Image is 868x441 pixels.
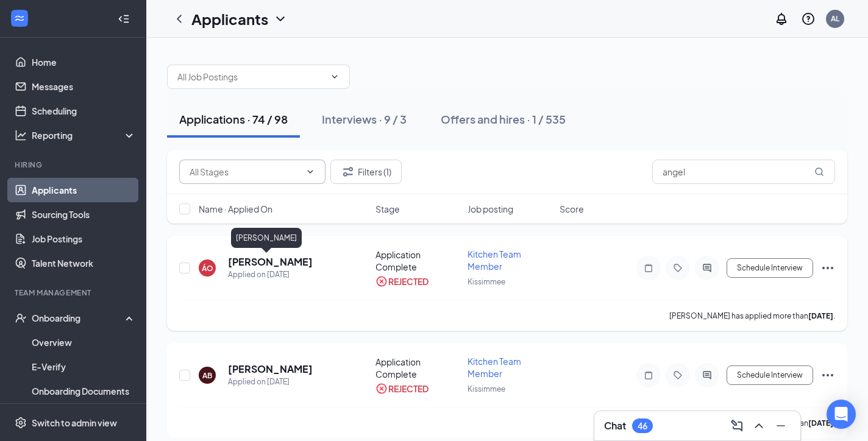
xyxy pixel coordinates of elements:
[441,111,566,127] div: Offers and hires · 1 / 535
[604,419,626,432] h3: Chat
[560,203,584,215] span: Score
[700,263,714,273] svg: ActiveChat
[774,418,788,433] svg: Minimize
[32,227,136,251] a: Job Postings
[827,400,856,429] div: Open Intercom Messenger
[330,72,340,82] svg: ChevronDown
[388,275,429,288] div: REJECTED
[641,263,656,273] svg: Note
[199,203,272,215] span: Name · Applied On
[375,275,388,288] svg: CrossCircle
[375,356,460,380] div: Application Complete
[32,99,136,123] a: Scheduling
[727,365,813,385] button: Schedule Interview
[820,261,835,275] svg: Ellipses
[179,111,288,127] div: Applications · 74 / 98
[13,12,26,24] svg: WorkstreamLogo
[468,384,505,393] span: Kissimmee
[671,263,685,273] svg: Tag
[671,370,685,380] svg: Tag
[273,12,288,26] svg: ChevronDown
[228,255,313,269] h5: [PERSON_NAME]
[322,111,407,127] div: Interviews · 9 / 3
[700,370,714,380] svg: ActiveChat
[32,202,136,227] a: Sourcing Tools
[32,312,126,324] div: Onboarding
[305,167,315,177] svg: ChevronDown
[831,13,839,24] div: AL
[32,129,137,141] div: Reporting
[752,418,766,433] svg: ChevronUp
[468,203,513,215] span: Job posting
[375,383,388,395] svg: CrossCircle
[771,416,791,436] button: Minimize
[341,164,355,179] svg: Filter
[228,269,313,281] div: Applied on [DATE]
[15,312,27,324] svg: UserCheck
[231,228,302,248] div: [PERSON_NAME]
[32,330,136,355] a: Overview
[32,251,136,275] a: Talent Network
[118,13,130,25] svg: Collapse
[638,421,647,431] div: 46
[32,355,136,379] a: E-Verify
[190,165,301,178] input: All Stages
[808,418,833,428] b: [DATE]
[730,418,744,433] svg: ComposeMessage
[32,379,136,403] a: Onboarding Documents
[32,417,117,429] div: Switch to admin view
[375,203,400,215] span: Stage
[641,370,656,380] svg: Note
[191,9,268,29] h1: Applicants
[468,277,505,286] span: Kissimmee
[202,370,212,381] div: AB
[669,311,835,321] p: [PERSON_NAME] has applied more than .
[468,249,521,272] span: Kitchen Team Member
[801,12,816,26] svg: QuestionInfo
[652,160,835,184] input: Search in applications
[15,288,133,298] div: Team Management
[375,249,460,273] div: Application Complete
[774,12,789,26] svg: Notifications
[32,74,136,99] a: Messages
[32,50,136,74] a: Home
[15,417,27,429] svg: Settings
[814,167,824,177] svg: MagnifyingGlass
[15,129,27,141] svg: Analysis
[202,263,213,273] div: ÁO
[32,178,136,202] a: Applicants
[228,362,313,376] h5: [PERSON_NAME]
[727,416,747,436] button: ComposeMessage
[820,368,835,383] svg: Ellipses
[172,12,187,26] svg: ChevronLeft
[808,311,833,320] b: [DATE]
[727,258,813,278] button: Schedule Interview
[388,383,429,395] div: REJECTED
[177,70,325,83] input: All Job Postings
[749,416,769,436] button: ChevronUp
[330,160,402,184] button: Filter Filters (1)
[15,160,133,170] div: Hiring
[228,376,313,388] div: Applied on [DATE]
[468,356,521,379] span: Kitchen Team Member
